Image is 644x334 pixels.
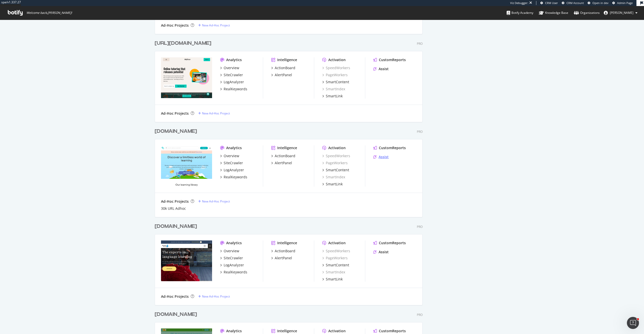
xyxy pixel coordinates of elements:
[379,57,406,62] div: CustomReports
[574,6,600,20] a: Organizations
[275,153,295,158] div: ActionBoard
[373,249,389,255] a: Assist
[224,248,239,254] div: Overview
[224,65,239,70] div: Overview
[379,145,406,150] div: CustomReports
[271,72,292,77] a: AlertPanel
[220,270,247,275] a: RealKeywords
[322,153,350,158] a: SpeedWorkers
[220,153,239,158] a: Overview
[277,328,297,333] div: Intelligence
[373,145,406,150] a: CustomReports
[567,1,584,5] span: CRM Account
[224,256,243,261] div: SiteCrawler
[539,10,568,15] div: Knowledge Base
[627,317,639,329] iframe: Intercom live chat
[326,79,349,85] div: SmartContent
[220,79,244,85] a: LogAnalyzer
[322,160,348,165] a: PageWorkers
[574,10,600,15] div: Organizations
[155,223,199,230] a: [DOMAIN_NAME]
[275,65,295,70] div: ActionBoard
[540,1,558,5] a: CRM User
[271,248,295,254] a: ActionBoard
[328,145,346,150] div: Activation
[322,65,350,70] a: SpeedWorkers
[277,145,297,150] div: Intelligence
[322,270,345,275] div: SmartIndex
[155,223,197,230] div: [DOMAIN_NAME]
[155,311,199,318] a: [DOMAIN_NAME]
[275,160,292,165] div: AlertPanel
[379,66,389,71] div: Assist
[220,65,239,70] a: Overview
[26,11,72,15] span: Welcome back, [PERSON_NAME] !
[322,277,343,282] a: SmartLink
[612,1,633,5] a: Admin Page
[226,57,242,62] div: Analytics
[202,23,230,27] div: New Ad-Hoc Project
[155,311,197,318] div: [DOMAIN_NAME]
[155,128,199,135] a: [DOMAIN_NAME]
[322,182,343,187] a: SmartLink
[220,256,243,261] a: SiteCrawler
[275,256,292,261] div: AlertPanel
[417,225,423,229] div: Pro
[220,263,244,268] a: LogAnalyzer
[373,57,406,62] a: CustomReports
[322,87,345,92] div: SmartIndex
[562,1,584,5] a: CRM Account
[417,313,423,317] div: Pro
[277,240,297,245] div: Intelligence
[224,87,247,92] div: RealKeywords
[417,41,423,46] div: Pro
[202,199,230,203] div: New Ad-Hoc Project
[220,72,243,77] a: SiteCrawler
[592,1,609,5] span: Open in dev
[379,249,389,255] div: Assist
[161,57,212,98] img: https://www.mytutor.co.uk/
[271,256,292,261] a: AlertPanel
[155,40,213,47] a: [URL][DOMAIN_NAME]
[507,10,533,15] div: Botify Academy
[326,263,349,268] div: SmartContent
[198,23,230,27] a: New Ad-Hoc Project
[373,66,389,71] a: Assist
[224,175,247,180] div: RealKeywords
[510,1,528,5] div: Viz Debugger:
[326,168,349,173] div: SmartContent
[155,128,197,135] div: [DOMAIN_NAME]
[220,175,247,180] a: RealKeywords
[220,248,239,254] a: Overview
[224,79,244,85] div: LogAnalyzer
[198,294,230,299] a: New Ad-Hoc Project
[220,160,243,165] a: SiteCrawler
[322,248,350,254] div: SpeedWorkers
[161,206,186,211] a: 30k URL Adhoc
[161,145,212,186] img: education.com
[328,328,346,333] div: Activation
[322,72,348,77] a: PageWorkers
[161,23,189,28] div: Ad-Hoc Projects
[161,199,189,204] div: Ad-Hoc Projects
[322,256,348,261] a: PageWorkers
[379,240,406,245] div: CustomReports
[198,199,230,203] a: New Ad-Hoc Project
[224,160,243,165] div: SiteCrawler
[161,111,189,116] div: Ad-Hoc Projects
[198,111,230,115] a: New Ad-Hoc Project
[224,72,243,77] div: SiteCrawler
[224,270,247,275] div: RealKeywords
[326,182,343,187] div: SmartLink
[600,9,641,17] button: [PERSON_NAME]
[328,57,346,62] div: Activation
[539,6,568,20] a: Knowledge Base
[617,1,633,5] span: Admin Page
[224,263,244,268] div: LogAnalyzer
[155,40,211,47] div: [URL][DOMAIN_NAME]
[326,277,343,282] div: SmartLink
[226,328,242,333] div: Analytics
[161,240,212,281] img: rosettastone.com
